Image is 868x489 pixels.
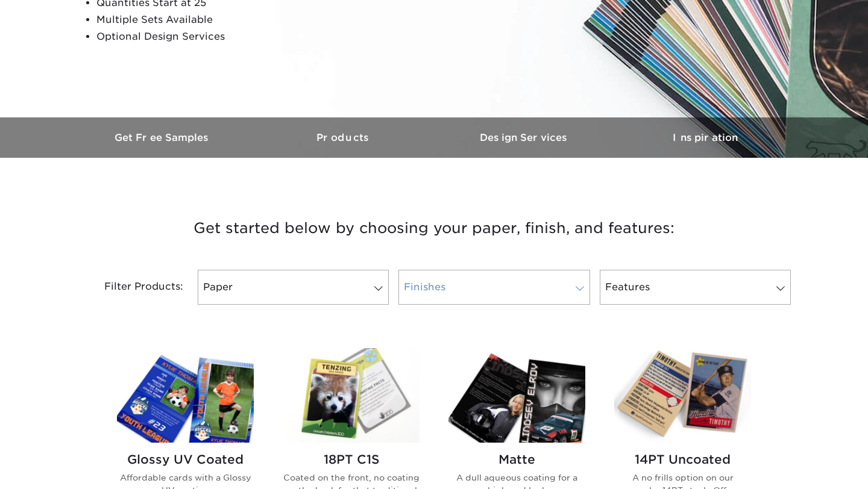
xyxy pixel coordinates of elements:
[283,452,420,467] h2: 18PT C1S
[81,201,787,255] h3: Get started below by choosing your paper, finish, and features:
[72,132,253,143] h3: Get Free Samples
[448,452,585,467] h2: Matte
[398,270,590,305] a: Finishes
[448,348,585,443] img: Matte Trading Cards
[198,270,389,305] a: Paper
[96,28,388,45] li: Optional Design Services
[615,117,796,158] a: Inspiration
[614,348,751,443] img: 14PT Uncoated Trading Cards
[72,270,193,305] div: Filter Products:
[117,452,254,467] h2: Glossy UV Coated
[253,117,434,158] a: Products
[434,117,615,158] a: Design Services
[615,132,796,143] h3: Inspiration
[253,132,434,143] h3: Products
[600,270,791,305] a: Features
[3,452,102,485] iframe: Google Customer Reviews
[434,132,615,143] h3: Design Services
[72,117,253,158] a: Get Free Samples
[96,11,388,28] li: Multiple Sets Available
[117,348,254,443] img: Glossy UV Coated Trading Cards
[614,452,751,467] h2: 14PT Uncoated
[283,348,420,443] img: 18PT C1S Trading Cards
